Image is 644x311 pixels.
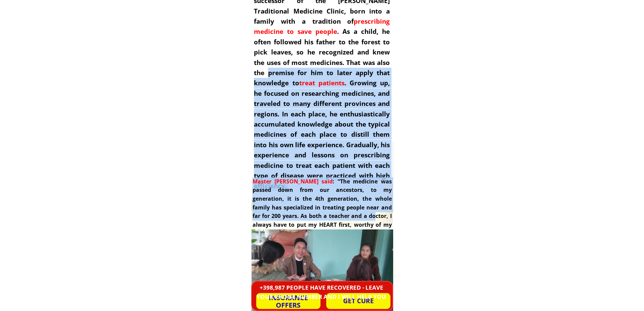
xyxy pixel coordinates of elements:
font: : “The medicine was passed down from our ancestors, to my generation, it is the 4th generation, t... [253,178,392,237]
font: . Growing up, he focused on researching medicines, and traveled to many different provinces and r... [254,79,390,190]
font: treat patients [299,79,344,87]
font: Master [PERSON_NAME] said [253,178,333,185]
font: +398,987 PEOPLE HAVE RECOVERED - LEAVE YOUR PHONE NUMBER AND I WILL HELP YOU [257,284,386,301]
